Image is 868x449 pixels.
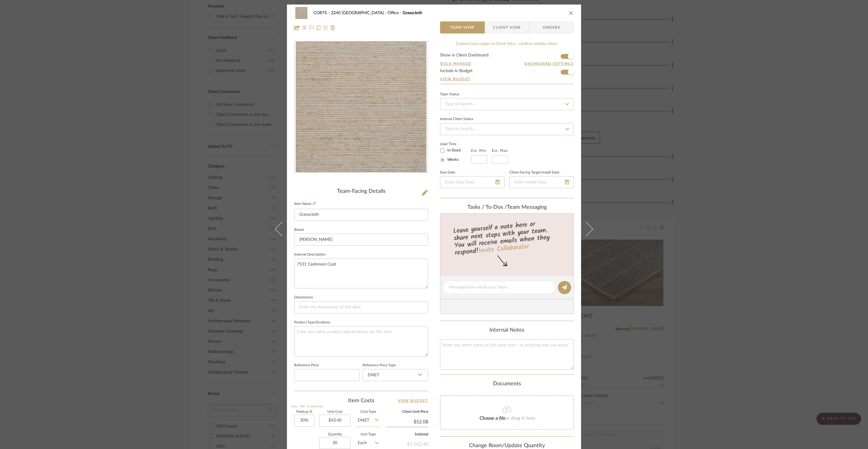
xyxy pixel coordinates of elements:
[294,42,428,173] div: 0
[294,234,428,246] input: Enter Brand
[330,25,335,30] img: Remove from project
[296,42,426,173] img: 725a2bde-a46f-448a-92d6-d98071fcfd32_436x436.jpg
[398,397,428,404] a: View Budget
[439,218,575,258] div: Leave yourself a note here or share next steps with your team. You will receive emails when they ...
[294,296,313,299] label: Dimensions
[440,147,471,164] mat-radio-group: Select item type
[294,201,316,206] label: Item Name
[493,21,521,33] span: Client View
[440,381,574,387] div: Documents
[446,148,461,153] label: In Stock
[440,61,472,66] button: Bulk Manage
[319,433,351,436] label: Quantity
[294,410,314,413] label: Markup %
[492,148,508,153] label: Est. Max
[440,98,574,110] input: Type to Search…
[471,148,486,153] label: Est. Min
[467,205,507,210] span: Tasks / To-Dos /
[440,176,505,188] input: Enter Due Date
[440,93,459,96] div: Team Status
[319,410,351,413] label: Unit Cost
[480,416,505,421] span: Choose a file
[294,364,319,367] label: Reference Price
[363,364,396,367] label: Reference Price Type
[440,41,574,47] div: Content here copies to Client View - confirm visibility there.
[440,327,574,334] div: Internal Notes
[355,433,381,436] label: Unit Type
[294,228,304,231] label: Brand
[450,21,475,33] span: Team View
[388,11,403,15] span: Office
[294,253,325,256] label: Internal Description
[440,204,574,211] div: team Messaging
[446,157,459,163] label: Weeks
[294,321,330,324] label: Product Specifications
[568,10,574,16] button: close
[294,397,428,404] div: Item Costs
[440,141,471,147] label: Lead Time
[509,171,559,174] label: Client-Facing Target Install Date
[403,11,422,15] span: Grasscloth
[440,77,574,81] a: View Budget
[386,410,428,413] label: Client Unit Price
[294,209,428,221] input: Enter Item Name
[536,21,567,33] span: Orders
[524,61,574,66] button: Dashboard Settings
[355,410,381,413] label: Cost Type
[294,7,309,19] img: 725a2bde-a46f-448a-92d6-d98071fcfd32_48x40.jpg
[386,433,428,436] label: Subtotal
[478,241,530,256] a: Invite Collaborator
[505,416,536,421] span: or drag it here.
[386,438,428,449] div: $1,562.40
[440,171,455,174] label: Due Date
[313,11,388,15] span: CORTS - 2240 [GEOGRAPHIC_DATA]
[440,118,473,121] div: Internal Client Status
[294,301,428,314] input: Enter the dimensions of this item
[440,123,574,135] input: Type to Search…
[509,176,574,188] input: Enter Install Date
[294,188,428,195] div: Team-Facing Details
